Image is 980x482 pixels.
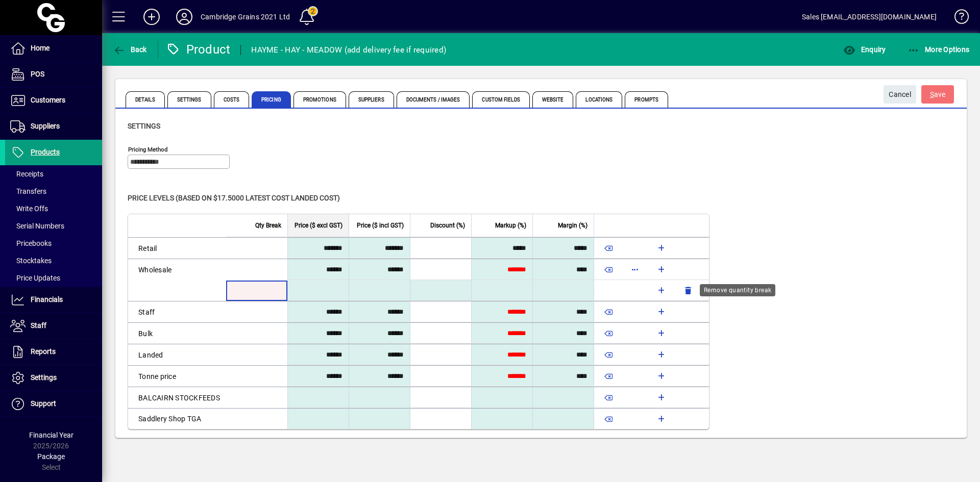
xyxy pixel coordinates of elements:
div: Cambridge Grains 2021 Ltd [201,9,290,25]
span: Discount (%) [430,220,465,231]
span: Settings [167,91,211,108]
td: Landed [128,344,226,365]
span: Transfers [10,187,46,195]
div: Remove quantity break [700,284,775,296]
span: Write Offs [10,205,48,213]
span: Costs [214,91,250,108]
a: Reports [5,339,102,365]
span: Suppliers [349,91,394,108]
span: Locations [576,91,622,108]
div: Product [166,41,231,58]
span: Enquiry [843,45,886,54]
a: Financials [5,287,102,313]
span: Financials [31,295,63,303]
span: POS [31,70,44,78]
span: Pricing [252,91,291,108]
button: Add [135,8,168,26]
td: Saddlery Shop TGA [128,408,226,429]
span: Price ($ incl GST) [357,220,404,231]
span: Website [532,91,574,108]
td: Wholesale [128,259,226,280]
td: Retail [128,237,226,259]
span: Price ($ excl GST) [295,220,342,231]
span: Details [126,91,165,108]
span: Promotions [293,91,346,108]
a: Receipts [5,165,102,183]
span: S [930,90,934,98]
a: Knowledge Base [947,2,967,35]
app-page-header-button: Back [102,40,158,59]
span: Support [31,399,56,408]
button: More options [627,261,643,277]
a: Stocktakes [5,252,102,269]
span: Back [113,45,147,54]
span: Price levels (based on $17.5000 Latest cost landed cost) [128,194,340,202]
a: Price Updates [5,269,102,287]
span: Products [31,148,60,156]
span: Cancel [889,86,911,103]
button: Cancel [884,85,916,104]
td: Bulk [128,322,226,344]
td: Tonne price [128,365,226,387]
span: Markup (%) [495,220,526,231]
td: Staff [128,301,226,322]
span: Documents / Images [397,91,470,108]
span: Margin (%) [558,220,587,231]
span: Settings [31,373,57,382]
button: Profile [168,8,201,26]
button: Enquiry [841,40,888,59]
a: Customers [5,88,102,113]
div: HAYME - HAY - MEADOW (add delivery fee if required) [251,42,446,58]
a: Serial Numbers [5,217,102,235]
a: Pricebooks [5,235,102,252]
span: Package [37,452,65,461]
a: Home [5,36,102,61]
a: Settings [5,365,102,391]
span: Receipts [10,170,43,178]
button: Back [110,40,150,59]
span: Qty Break [255,220,281,231]
span: ave [930,86,946,103]
span: Settings [128,122,160,130]
span: Staff [31,321,46,329]
span: Financial Year [29,431,73,439]
div: Sales [EMAIL_ADDRESS][DOMAIN_NAME] [802,9,937,25]
span: Prompts [625,91,668,108]
span: Pricebooks [10,239,52,247]
span: More Options [908,45,970,54]
span: Customers [31,96,65,104]
button: Save [921,85,954,104]
a: POS [5,62,102,87]
a: Write Offs [5,200,102,217]
button: More Options [905,40,972,59]
span: Reports [31,347,56,356]
a: Support [5,391,102,417]
mat-label: Pricing method [128,146,168,153]
a: Transfers [5,183,102,200]
span: Suppliers [31,122,60,130]
a: Suppliers [5,114,102,139]
span: Serial Numbers [10,222,64,230]
a: Staff [5,313,102,339]
span: Home [31,44,50,52]
span: Price Updates [10,274,60,282]
span: Custom Fields [472,91,529,108]
span: Stocktakes [10,257,52,265]
td: BALCAIRN STOCKFEEDS [128,387,226,408]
